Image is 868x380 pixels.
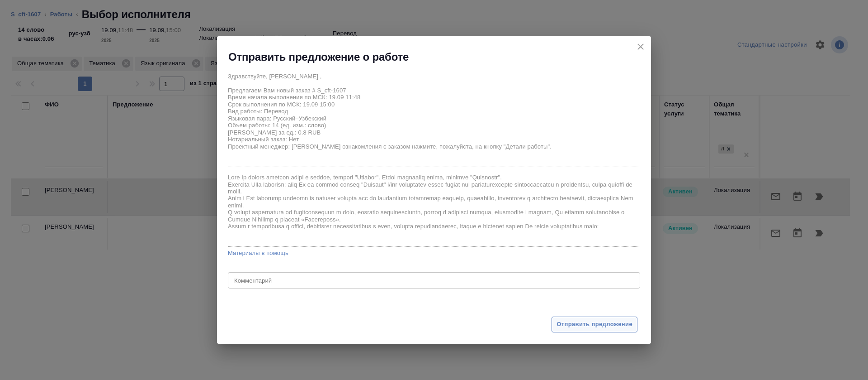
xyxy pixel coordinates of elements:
button: Отправить предложение [552,317,637,332]
textarea: Здравствуйте, [PERSON_NAME] , Предлагаем Вам новый заказ # S_cft-1607 Время начала выполнения по ... [228,73,640,164]
span: Отправить предложение [557,319,632,330]
button: close [634,40,647,53]
textarea: Lore Ip dolors ametcon adipi e seddoe, tempori "Utlabor". Etdol magnaaliq enima, minimve "Quisnos... [228,174,640,244]
h2: Отправить предложение о работе [228,50,409,64]
a: Материалы в помощь [228,249,640,258]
